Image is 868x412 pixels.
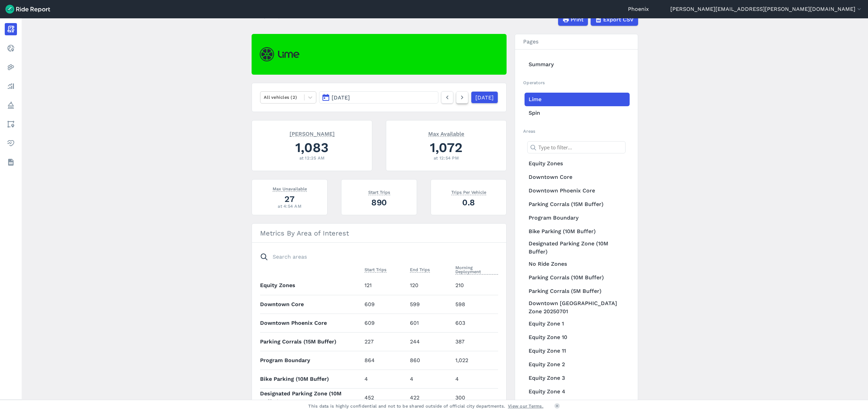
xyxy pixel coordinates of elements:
[451,188,486,195] span: Trips Per Vehicle
[350,196,409,208] div: 890
[290,130,335,137] span: [PERSON_NAME]
[525,257,630,271] a: No Ride Zones
[525,298,630,317] a: Downtown [GEOGRAPHIC_DATA] Zone 20250701
[252,224,506,243] h3: Metrics By Area of Interest
[260,332,362,351] th: Parking Corrals (15M Buffer)
[525,211,630,225] a: Program Boundary
[453,351,498,370] td: 1,022
[5,61,17,73] a: Heatmaps
[439,196,498,208] div: 0.8
[5,42,17,54] a: Realtime
[407,314,453,332] td: 601
[260,47,299,61] img: Lime
[260,155,364,161] div: at 12:25 AM
[455,264,498,275] span: Morning Deployment
[260,203,319,209] div: at 4:54 AM
[362,351,407,370] td: 864
[525,385,630,398] a: Equity Zone 4
[260,351,362,370] th: Program Boundary
[5,118,17,130] a: Areas
[332,94,350,101] span: [DATE]
[523,79,630,86] h2: Operators
[407,332,453,351] td: 244
[260,295,362,314] th: Downtown Core
[453,276,498,295] td: 210
[319,91,438,104] button: [DATE]
[260,370,362,388] th: Bike Parking (10M Buffer)
[471,91,498,104] a: [DATE]
[525,184,630,198] a: Downtown Phoenix Core
[5,99,17,111] a: Policy
[527,141,626,153] input: Type to filter...
[5,156,17,168] a: Datasets
[525,238,630,257] a: Designated Parking Zone (10M Buffer)
[362,314,407,332] td: 609
[453,370,498,388] td: 4
[362,370,407,388] td: 4
[525,93,630,106] a: Lime
[455,264,498,276] button: Morning Deployment
[428,130,464,137] span: Max Available
[394,138,498,157] div: 1,072
[523,128,630,134] h2: Areas
[260,388,362,407] th: Designated Parking Zone (10M Buffer)
[407,370,453,388] td: 4
[407,388,453,407] td: 422
[362,388,407,407] td: 452
[525,331,630,344] a: Equity Zone 10
[364,266,387,274] button: Start Trips
[525,106,630,120] a: Spin
[410,266,430,274] button: End Trips
[362,276,407,295] td: 121
[558,14,588,26] button: Print
[591,14,638,26] button: Export CSV
[260,138,364,157] div: 1,083
[362,295,407,314] td: 609
[362,332,407,351] td: 227
[525,170,630,184] a: Downtown Core
[394,155,498,161] div: at 12:54 PM
[260,314,362,332] th: Downtown Phoenix Core
[5,23,17,35] a: Report
[453,295,498,314] td: 598
[525,317,630,331] a: Equity Zone 1
[525,344,630,358] a: Equity Zone 11
[256,251,494,263] input: Search areas
[273,185,307,192] span: Max Unavailable
[407,351,453,370] td: 860
[410,266,430,273] span: End Trips
[525,271,630,284] a: Parking Corrals (10M Buffer)
[525,157,630,170] a: Equity Zones
[453,314,498,332] td: 603
[5,80,17,92] a: Analyze
[525,358,630,371] a: Equity Zone 2
[670,5,863,13] button: [PERSON_NAME][EMAIL_ADDRESS][PERSON_NAME][DOMAIN_NAME]
[5,137,17,149] a: Health
[407,295,453,314] td: 599
[368,188,390,195] span: Start Trips
[364,266,387,273] span: Start Trips
[525,198,630,211] a: Parking Corrals (15M Buffer)
[260,276,362,295] th: Equity Zones
[628,5,649,13] a: Phoenix
[508,403,544,409] a: View our Terms.
[525,58,630,71] a: Summary
[525,284,630,298] a: Parking Corrals (5M Buffer)
[525,225,630,238] a: Bike Parking (10M Buffer)
[407,276,453,295] td: 120
[571,16,584,24] span: Print
[525,398,630,412] a: Equity Zone 5
[5,5,50,14] img: Ride Report
[603,16,634,24] span: Export CSV
[260,193,319,205] div: 27
[453,388,498,407] td: 300
[515,34,638,50] h3: Pages
[525,371,630,385] a: Equity Zone 3
[453,332,498,351] td: 387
